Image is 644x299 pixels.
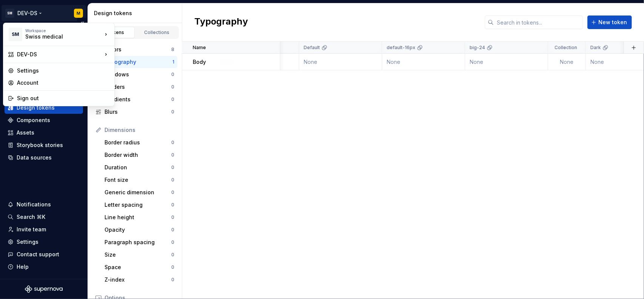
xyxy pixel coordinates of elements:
[17,79,110,87] div: Account
[17,67,110,74] div: Settings
[25,28,102,33] div: Workspace
[17,51,102,58] div: DEV-DS
[25,33,89,40] div: Swiss medical
[9,28,22,41] div: SM
[17,95,110,102] div: Sign out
